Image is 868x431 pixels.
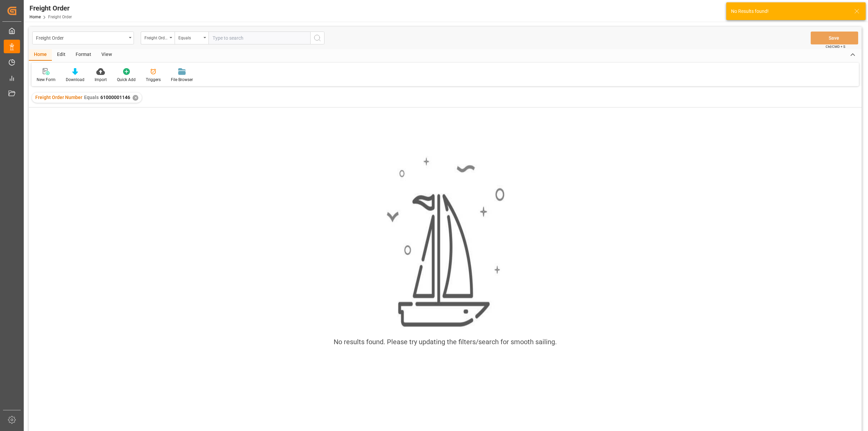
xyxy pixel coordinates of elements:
[66,77,84,83] div: Download
[84,95,99,100] span: Equals
[95,77,107,83] div: Import
[52,49,71,61] div: Edit
[29,49,52,61] div: Home
[386,156,505,328] img: smooth_sailing.jpeg
[96,49,117,61] div: View
[178,33,201,41] div: Equals
[71,49,96,61] div: Format
[731,8,848,15] div: No Results found!
[334,337,557,347] div: No results found. Please try updating the filters/search for smooth sailing.
[209,32,310,44] input: Type to search
[36,33,126,42] div: Freight Order
[32,32,134,44] button: open menu
[144,33,167,41] div: Freight Order Number
[133,95,138,101] div: ✕
[310,32,324,44] button: search button
[141,32,175,44] button: open menu
[171,77,193,83] div: File Browser
[29,15,41,19] a: Home
[811,32,858,44] button: Save
[37,77,56,83] div: New Form
[146,77,161,83] div: Triggers
[826,44,845,49] span: Ctrl/CMD + S
[175,32,209,44] button: open menu
[29,3,72,13] div: Freight Order
[100,95,130,100] span: 61000001146
[117,77,136,83] div: Quick Add
[35,95,82,100] span: Freight Order Number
